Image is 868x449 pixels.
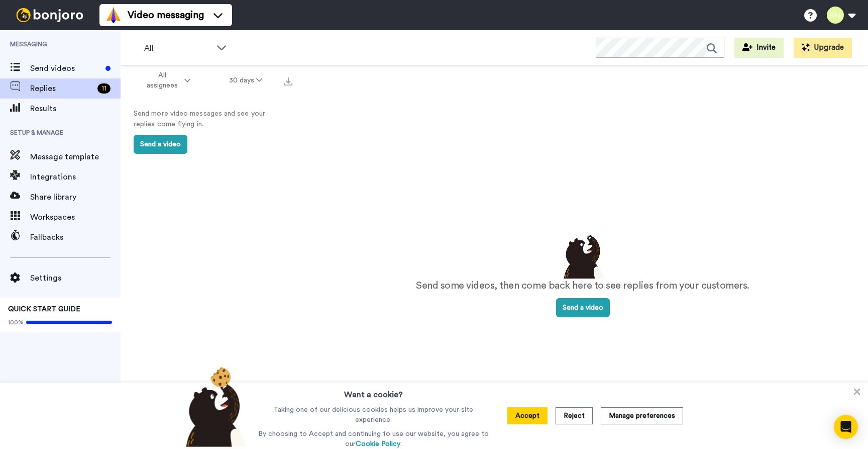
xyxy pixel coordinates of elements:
[105,7,122,23] img: vm-color.svg
[558,232,608,279] img: results-emptystates.png
[416,279,749,293] p: Send some videos, then come back here to see replies from your customers.
[256,405,491,425] p: Taking one of our delicious cookies helps us improve your site experience.
[281,73,295,88] button: Export all results that match these filters now.
[30,62,101,74] span: Send videos
[210,71,282,89] button: 30 days
[134,109,284,130] p: Send more video messages and see your replies come flying in.
[144,42,211,54] span: All
[123,66,210,95] button: All assignees
[177,367,251,447] img: bear-with-cookie.png
[794,38,852,58] button: Upgrade
[30,231,121,243] span: Fallbacks
[30,211,121,223] span: Workspaces
[30,103,121,115] span: Results
[30,272,121,284] span: Settings
[12,8,87,22] img: bj-logo-header-white.svg
[601,407,683,424] button: Manage preferences
[8,306,80,313] span: QUICK START GUIDE
[356,440,400,447] a: Cookie Policy
[556,298,610,317] button: Send a video
[30,151,121,163] span: Message template
[142,70,182,91] span: All assignees
[30,82,93,95] span: Replies
[834,415,858,439] div: Open Intercom Messenger
[30,191,121,203] span: Share library
[30,171,121,183] span: Integrations
[8,318,24,326] span: 100%
[284,77,292,85] img: export.svg
[734,38,784,58] button: Invite
[556,407,593,424] button: Reject
[256,429,491,449] p: By choosing to Accept and continuing to use our website, you agree to our .
[344,383,403,401] h3: Want a cookie?
[97,83,111,94] div: 11
[134,135,187,154] button: Send a video
[556,304,610,311] a: Send a video
[128,8,204,22] span: Video messaging
[507,407,548,424] button: Accept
